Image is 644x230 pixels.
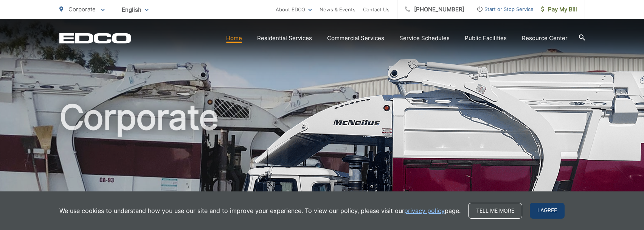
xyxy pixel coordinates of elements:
[59,206,461,215] p: We use cookies to understand how you use our site and to improve your experience. To view our pol...
[541,5,577,14] span: Pay My Bill
[530,203,565,219] span: I agree
[226,34,242,43] a: Home
[399,34,450,43] a: Service Schedules
[327,34,384,43] a: Commercial Services
[465,34,507,43] a: Public Facilities
[59,33,131,44] a: EDCD logo. Return to the homepage.
[320,5,355,14] a: News & Events
[363,5,390,14] a: Contact Us
[468,203,522,219] a: Tell me more
[522,34,568,43] a: Resource Center
[116,3,154,16] span: English
[257,34,312,43] a: Residential Services
[68,6,96,13] span: Corporate
[276,5,312,14] a: About EDCO
[404,206,445,215] a: privacy policy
